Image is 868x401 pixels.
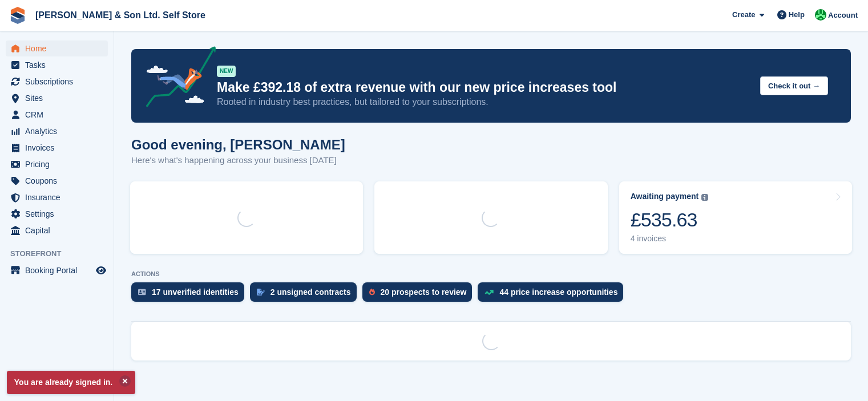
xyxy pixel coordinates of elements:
[6,90,108,106] a: menu
[152,287,239,297] div: 17 unverified identities
[271,287,351,297] div: 2 unsigned contracts
[6,40,108,56] a: menu
[257,289,265,295] img: contract_signature_icon-13c848040528278c33f63329250d36e43548de30e8caae1d1a13099fd9432cc5.svg
[362,282,478,307] a: 20 prospects to review
[217,96,751,108] p: Rooted in industry best practices, but tailored to your subscriptions.
[631,234,709,244] div: 4 invoices
[701,194,708,201] img: icon-info-grey-7440780725fd019a000dd9b08b2336e03edf1995a4989e88bcd33f0948082b44.svg
[6,123,108,139] a: menu
[6,173,108,189] a: menu
[131,137,345,152] h1: Good evening, [PERSON_NAME]
[25,90,94,106] span: Sites
[381,287,467,297] div: 20 prospects to review
[6,74,108,90] a: menu
[478,282,629,307] a: 44 price increase opportunities
[25,206,94,222] span: Settings
[136,46,216,111] img: price-adjustments-announcement-icon-8257ccfd72463d97f412b2fc003d46551f7dbcb40ab6d574587a9cd5c0d94...
[250,282,362,307] a: 2 unsigned contracts
[485,290,494,295] img: price_increase_opportunities-93ffe204e8149a01c8c9dc8f82e8f89637d9d84a8eef4429ea346261dce0b2c0.svg
[217,79,751,96] p: Make £392.18 of extra revenue with our new price increases tool
[631,208,709,232] div: £535.63
[789,9,805,21] span: Help
[6,206,108,222] a: menu
[25,140,94,156] span: Invoices
[6,262,108,278] a: menu
[732,9,755,21] span: Create
[6,140,108,156] a: menu
[7,371,135,394] p: You are already signed in.
[6,222,108,238] a: menu
[94,264,108,277] a: Preview store
[369,289,375,295] img: prospect-51fa495bee0391a8d652442698ab0144808aea92771e9ea1ae160a38d050c398.svg
[499,287,617,297] div: 44 price increase opportunities
[25,57,94,73] span: Tasks
[131,154,345,167] p: Here's what's happening across your business [DATE]
[10,248,114,260] span: Storefront
[131,270,851,278] p: ACTIONS
[815,9,826,21] img: Kelly Lowe
[6,107,108,123] a: menu
[131,282,250,307] a: 17 unverified identities
[138,289,146,295] img: verify_identity-adf6edd0f0f0b5bbfe63781bf79b02c33cf7c696d77639b501bdc392416b5a36.svg
[6,57,108,73] a: menu
[6,156,108,172] a: menu
[25,107,94,123] span: CRM
[631,192,699,201] div: Awaiting payment
[25,123,94,139] span: Analytics
[25,262,94,278] span: Booking Portal
[25,189,94,205] span: Insurance
[217,66,236,77] div: NEW
[6,189,108,205] a: menu
[828,10,858,21] span: Account
[25,40,94,56] span: Home
[760,76,828,95] button: Check it out →
[25,173,94,189] span: Coupons
[25,156,94,172] span: Pricing
[31,6,210,25] a: [PERSON_NAME] & Son Ltd. Self Store
[619,181,852,254] a: Awaiting payment £535.63 4 invoices
[25,222,94,238] span: Capital
[9,7,26,24] img: stora-icon-8386f47178a22dfd0bd8f6a31ec36ba5ce8667c1dd55bd0f319d3a0aa187defe.svg
[25,74,94,90] span: Subscriptions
